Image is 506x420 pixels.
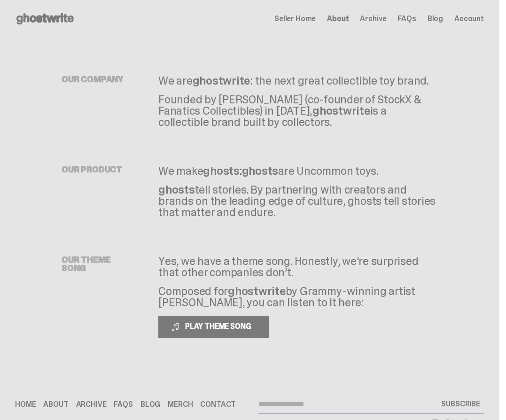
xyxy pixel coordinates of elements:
[158,182,195,197] span: ghosts
[76,401,107,408] a: Archive
[193,73,250,88] span: ghostwrite
[114,401,132,408] a: FAQs
[181,321,257,331] span: PLAY THEME SONG
[158,286,437,316] p: Composed for by Grammy-winning artist [PERSON_NAME], you can listen to it here:
[428,15,443,23] a: Blog
[437,395,484,413] button: SUBSCRIBE
[242,163,279,178] span: ghosts
[62,165,137,174] h5: OUR PRODUCT
[397,15,416,23] a: FAQs
[158,256,437,278] p: Yes, we have a theme song. Honestly, we’re surprised that other companies don’t.
[200,401,236,408] a: Contact
[140,401,160,408] a: Blog
[327,15,349,23] a: About
[62,75,137,84] h5: OUR COMPANY
[312,103,370,118] span: ghostwrite
[15,401,36,408] a: Home
[454,15,484,23] a: Account
[228,284,286,298] span: ghostwrite
[274,15,316,23] a: Seller Home
[62,256,137,272] h5: OUR THEME SONG
[158,94,437,128] p: Founded by [PERSON_NAME] (co-founder of StockX & Fanatics Collectibles) in [DATE], is a collectib...
[360,15,386,23] a: Archive
[203,163,241,178] span: ghosts:
[158,316,269,338] button: PLAY THEME SONG
[158,184,437,218] p: tell stories. By partnering with creators and brands on the leading edge of culture, ghosts tell ...
[158,165,437,177] p: We make are Uncommon toys.
[158,75,437,86] p: We are : the next great collectible toy brand.
[43,401,68,408] a: About
[168,401,193,408] a: Merch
